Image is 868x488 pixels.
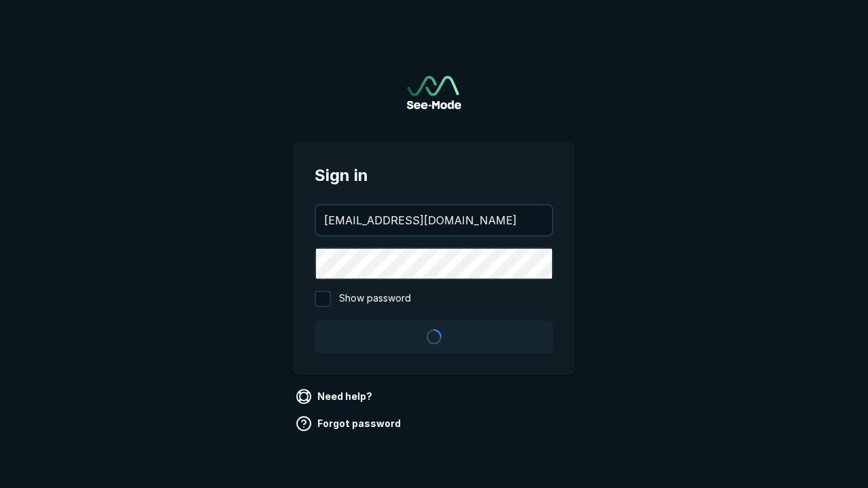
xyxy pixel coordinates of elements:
a: Go to sign in [407,76,461,109]
input: your@email.com [316,205,552,235]
a: Forgot password [293,413,406,434]
a: Need help? [293,386,378,407]
span: Sign in [315,163,553,188]
img: See-Mode Logo [407,76,461,109]
span: Show password [339,291,411,307]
